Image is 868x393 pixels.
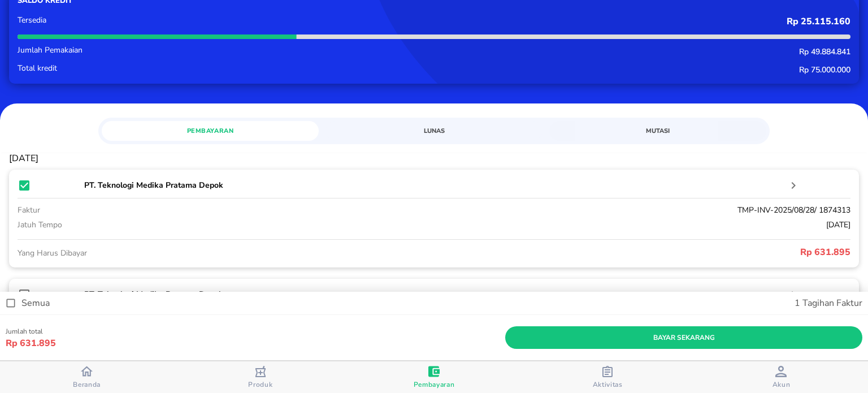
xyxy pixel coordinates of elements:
p: Rp 631.895 [434,245,850,259]
span: Lunas [332,126,536,136]
button: Akun [695,361,868,393]
span: Pembayaran [108,126,312,136]
p: Rp 75.000.000 [364,64,850,75]
span: Produk [248,380,272,389]
div: simple tabs [98,118,770,141]
p: jatuh tempo [18,219,364,231]
p: faktur [18,204,364,216]
p: Rp 631.895 [6,336,505,350]
p: Rp 25.115.160 [364,16,850,27]
span: Beranda [73,380,101,389]
a: Lunas [325,121,542,141]
p: Tersedia [18,16,364,24]
p: Jumlah Pemakaian [18,46,364,54]
p: TMP-INV-2025/08/28/ 1874313 [364,204,850,216]
p: [DATE] [364,219,850,231]
p: Rp 49.884.841 [364,46,850,57]
button: bayar sekarang [505,326,862,349]
p: Total kredit [18,64,364,72]
button: Aktivitas [521,361,695,393]
span: bayar sekarang [514,332,853,344]
p: PT. Teknologi Medika Pratama Depok [84,288,786,300]
p: PT. Teknologi Medika Pratama Depok [84,179,786,191]
a: Mutasi [549,121,766,141]
span: Aktivitas [593,380,623,389]
p: Yang Harus Dibayar [18,247,434,259]
a: Pembayaran [102,121,319,141]
p: 1 Tagihan Faktur [431,296,862,310]
span: Pembayaran [414,380,455,389]
p: [DATE] [9,153,859,164]
button: Pembayaran [347,361,520,393]
p: Semua [21,296,50,310]
span: Mutasi [556,126,759,136]
span: Akun [772,380,791,389]
p: Jumlah total [6,326,505,336]
button: Produk [173,361,347,393]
